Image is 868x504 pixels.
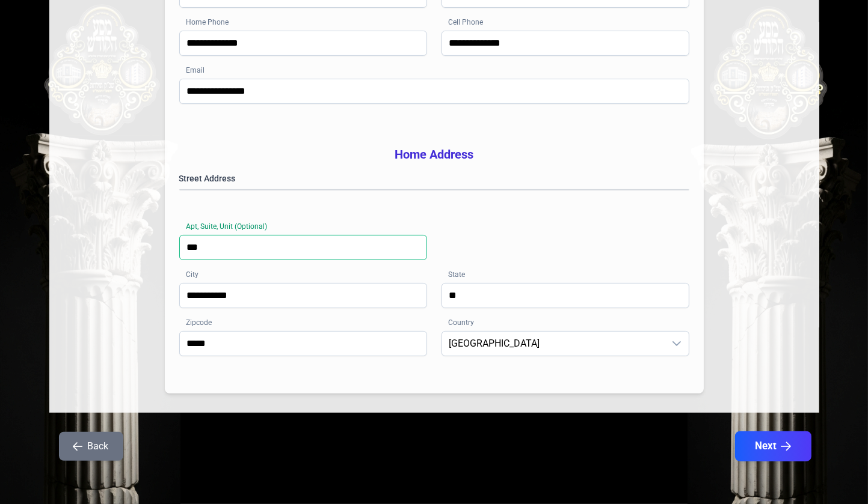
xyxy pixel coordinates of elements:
[734,431,811,461] button: Next
[442,332,665,356] span: United States
[665,332,689,356] div: dropdown trigger
[179,172,689,184] label: Street Address
[179,146,689,163] h3: Home Address
[59,432,123,461] button: Back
